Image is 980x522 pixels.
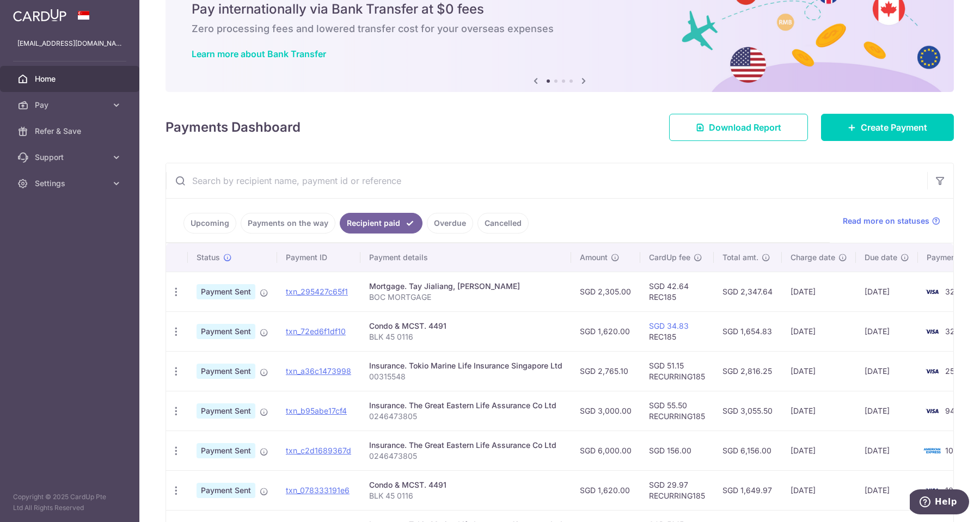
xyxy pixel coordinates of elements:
span: Home [35,73,107,84]
span: Payment Sent [197,443,255,458]
iframe: Opens a widget where you can find more information [910,489,969,517]
span: Payment Sent [197,403,255,419]
p: 0246473805 [369,451,562,462]
span: Support [35,152,107,163]
span: Status [197,252,220,263]
span: Read more on statuses [843,216,929,226]
td: [DATE] [856,391,918,431]
span: Total amt. [722,252,758,263]
td: SGD 42.64 REC185 [640,272,714,311]
a: Upcoming [183,213,236,234]
div: Insurance. Tokio Marine Life Insurance Singapore Ltd [369,360,562,371]
td: [DATE] [782,431,856,470]
a: txn_c2d1689367d [286,446,351,455]
a: Read more on statuses [843,216,940,226]
td: [DATE] [782,470,856,510]
span: Payment Sent [197,284,255,299]
td: SGD 6,156.00 [714,431,782,470]
span: Download Report [709,121,781,134]
a: txn_a36c1473998 [286,366,351,376]
span: Pay [35,100,107,110]
span: Due date [865,252,897,263]
td: REC185 [640,311,714,351]
span: 1004 [945,446,963,455]
td: [DATE] [782,351,856,391]
td: [DATE] [856,470,918,510]
td: SGD 6,000.00 [571,431,640,470]
td: SGD 156.00 [640,431,714,470]
td: SGD 1,620.00 [571,470,640,510]
span: 3285 [945,287,964,296]
td: [DATE] [856,311,918,351]
a: Create Payment [821,114,954,141]
p: BOC MORTGAGE [369,292,562,303]
img: Bank Card [921,325,943,338]
a: Overdue [427,213,473,234]
span: 1002 [945,486,963,495]
span: Charge date [791,252,835,263]
img: Bank Card [921,484,943,497]
td: SGD 3,055.50 [714,391,782,431]
img: Bank Card [921,404,943,417]
h6: Zero processing fees and lowered transfer cost for your overseas expenses [192,22,928,35]
td: SGD 1,649.97 [714,470,782,510]
span: 2598 [945,366,964,376]
div: Insurance. The Great Eastern Life Assurance Co Ltd [369,400,562,411]
p: BLK 45 0116 [369,490,562,501]
span: Create Payment [861,121,927,134]
td: SGD 1,620.00 [571,311,640,351]
span: Amount [580,252,608,263]
span: CardUp fee [649,252,690,263]
td: SGD 2,347.64 [714,272,782,311]
a: Learn more about Bank Transfer [192,48,326,59]
a: Payments on the way [241,213,335,234]
td: [DATE] [782,391,856,431]
h5: Pay internationally via Bank Transfer at $0 fees [192,1,928,18]
a: txn_295427c65f1 [286,287,348,296]
img: Bank Card [921,365,943,378]
a: Recipient paid [340,213,422,234]
div: Condo & MCST. 4491 [369,480,562,490]
span: 3285 [945,327,964,336]
td: SGD 2,305.00 [571,272,640,311]
a: txn_72ed6f1df10 [286,327,346,336]
th: Payment ID [277,243,360,272]
a: Download Report [669,114,808,141]
span: Payment Sent [197,483,255,498]
a: txn_b95abe17cf4 [286,406,347,415]
td: [DATE] [782,272,856,311]
span: Payment Sent [197,324,255,339]
div: Insurance. The Great Eastern Life Assurance Co Ltd [369,440,562,451]
td: SGD 29.97 RECURRING185 [640,470,714,510]
a: Cancelled [477,213,529,234]
td: [DATE] [782,311,856,351]
span: Payment Sent [197,364,255,379]
a: txn_078333191e6 [286,486,350,495]
p: [EMAIL_ADDRESS][DOMAIN_NAME] [17,38,122,49]
td: [DATE] [856,351,918,391]
td: SGD 55.50 RECURRING185 [640,391,714,431]
td: SGD 2,765.10 [571,351,640,391]
img: Bank Card [921,444,943,457]
div: Condo & MCST. 4491 [369,321,562,331]
p: 0246473805 [369,411,562,422]
th: Payment details [360,243,571,272]
img: CardUp [13,9,66,22]
a: SGD 34.83 [649,321,689,330]
span: Settings [35,178,107,189]
td: SGD 1,654.83 [714,311,782,351]
td: SGD 51.15 RECURRING185 [640,351,714,391]
td: SGD 2,816.25 [714,351,782,391]
td: [DATE] [856,272,918,311]
div: Mortgage. Tay Jialiang, [PERSON_NAME] [369,281,562,292]
input: Search by recipient name, payment id or reference [166,163,927,198]
td: [DATE] [856,431,918,470]
h4: Payments Dashboard [166,118,301,137]
span: 9490 [945,406,965,415]
p: BLK 45 0116 [369,331,562,342]
span: Refer & Save [35,126,107,137]
img: Bank Card [921,285,943,298]
td: SGD 3,000.00 [571,391,640,431]
p: 00315548 [369,371,562,382]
